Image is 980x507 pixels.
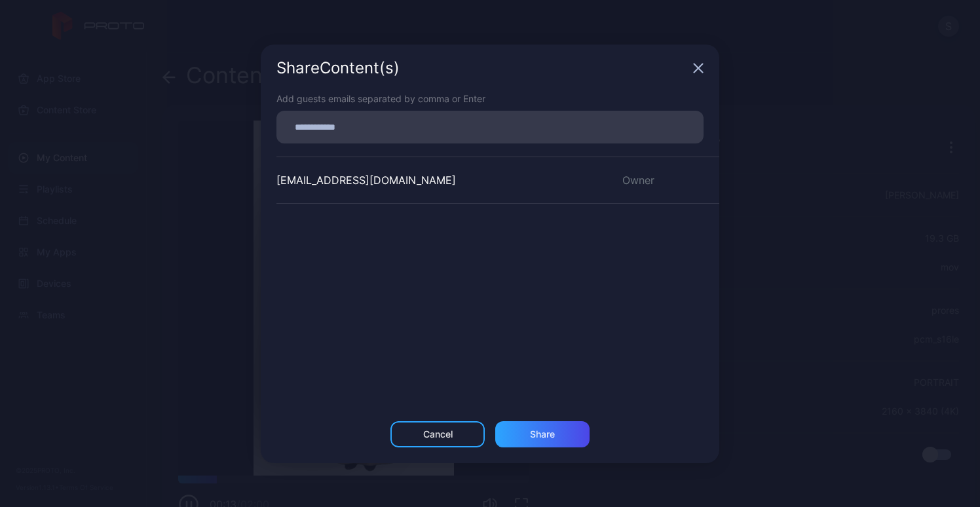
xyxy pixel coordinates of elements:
[607,172,719,188] div: Owner
[276,92,704,105] div: Add guests emails separated by comma or Enter
[530,429,555,440] div: Share
[276,60,688,76] div: Share Content (s)
[276,172,456,188] div: [EMAIL_ADDRESS][DOMAIN_NAME]
[423,429,453,440] div: Cancel
[495,421,590,447] button: Share
[390,421,485,447] button: Cancel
